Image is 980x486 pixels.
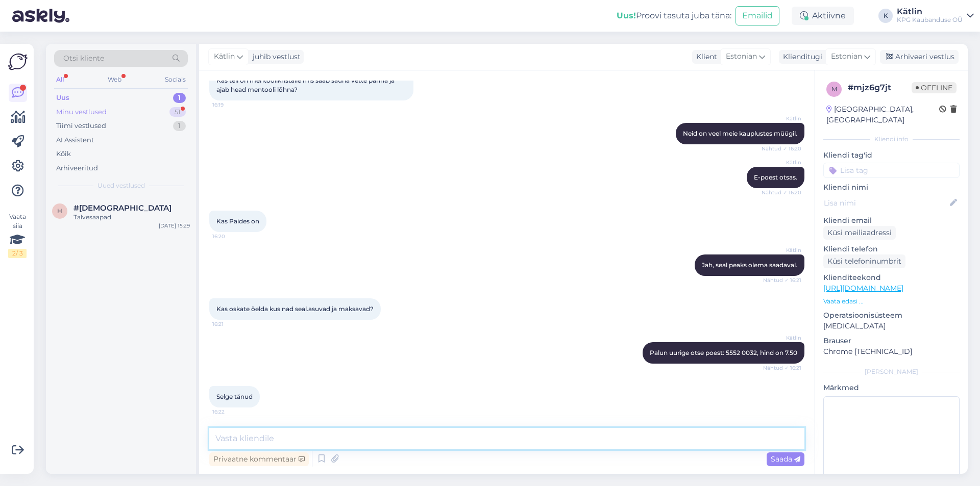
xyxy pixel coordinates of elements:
p: [MEDICAL_DATA] [823,321,960,331]
span: #hzroamlu [73,203,171,213]
div: K [878,9,893,23]
span: 16:22 [212,408,251,416]
div: All [54,73,66,86]
img: Askly Logo [8,52,28,71]
p: Brauser [823,336,960,346]
input: Lisa tag [823,163,960,178]
span: Offline [912,82,957,93]
span: Kätlin [763,115,801,122]
p: Kliendi telefon [823,244,960,254]
p: Kliendi tag'id [823,150,960,161]
div: Web [106,73,124,86]
span: Nähtud ✓ 16:20 [762,189,801,196]
div: juhib vestlust [249,52,301,62]
span: Nähtud ✓ 16:21 [763,364,801,372]
div: Klient [692,52,717,62]
span: Otsi kliente [63,53,104,64]
div: Kõik [56,149,71,159]
div: 1 [173,93,186,103]
div: [GEOGRAPHIC_DATA], [GEOGRAPHIC_DATA] [826,104,939,125]
span: h [57,207,62,215]
p: Kliendi email [823,215,960,226]
span: Selge tänud [216,393,253,400]
p: Operatsioonisüsteem [823,310,960,321]
div: 1 [173,121,186,131]
span: Estonian [831,51,862,62]
div: Aktiivne [792,7,854,25]
span: Nähtud ✓ 16:21 [763,276,801,284]
div: [PERSON_NAME] [823,367,960,376]
span: 16:19 [212,101,251,109]
div: 51 [169,107,186,117]
a: [URL][DOMAIN_NAME] [823,284,903,293]
span: Kätlin [214,51,235,62]
b: Uus! [617,11,636,20]
p: Kliendi nimi [823,182,960,193]
div: Kätlin [897,8,963,16]
div: Talvesaapad [73,213,190,222]
p: Klienditeekond [823,272,960,283]
span: m [831,85,837,93]
span: Palun uurige otse poest: 5552 0032, hind on 7.50 [650,349,797,356]
div: Küsi telefoninumbrit [823,254,905,268]
div: Proovi tasuta juba täna: [617,10,731,22]
p: Vaata edasi ... [823,297,960,306]
p: Chrome [TECHNICAL_ID] [823,346,960,357]
div: 2 / 3 [8,249,27,258]
div: Küsi meiliaadressi [823,226,896,240]
div: Uus [56,93,69,103]
span: Saada [771,454,800,464]
div: Arhiveeri vestlus [880,50,959,64]
div: Minu vestlused [56,107,107,117]
div: Tiimi vestlused [56,121,106,131]
div: Klienditugi [779,52,822,62]
div: Vaata siia [8,212,27,258]
span: Neid on veel meie kauplustes müügil. [683,130,797,137]
span: Kas Paides on [216,217,259,225]
p: Märkmed [823,382,960,393]
div: KPG Kaubanduse OÜ [897,16,963,24]
a: KätlinKPG Kaubanduse OÜ [897,8,974,24]
span: Estonian [726,51,757,62]
div: Socials [163,73,188,86]
span: 16:20 [212,233,251,240]
span: Jah, seal peaks olema saadaval. [702,261,797,269]
span: E-poest otsas. [754,173,797,181]
span: Kätlin [763,334,801,342]
span: Uued vestlused [97,181,145,190]
span: Kas oskate öelda kus nad seal.asuvad ja maksavad? [216,305,374,313]
div: # mjz6g7jt [848,82,912,94]
input: Lisa nimi [824,197,948,209]
span: Kätlin [763,159,801,166]
div: [DATE] 15:29 [159,222,190,229]
div: AI Assistent [56,135,94,145]
span: 16:21 [212,320,251,328]
div: Privaatne kommentaar [209,452,309,466]
span: Nähtud ✓ 16:20 [762,145,801,152]
button: Emailid [736,6,779,25]
span: Kätlin [763,246,801,254]
div: Kliendi info [823,135,960,144]
div: Arhiveeritud [56,163,98,173]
